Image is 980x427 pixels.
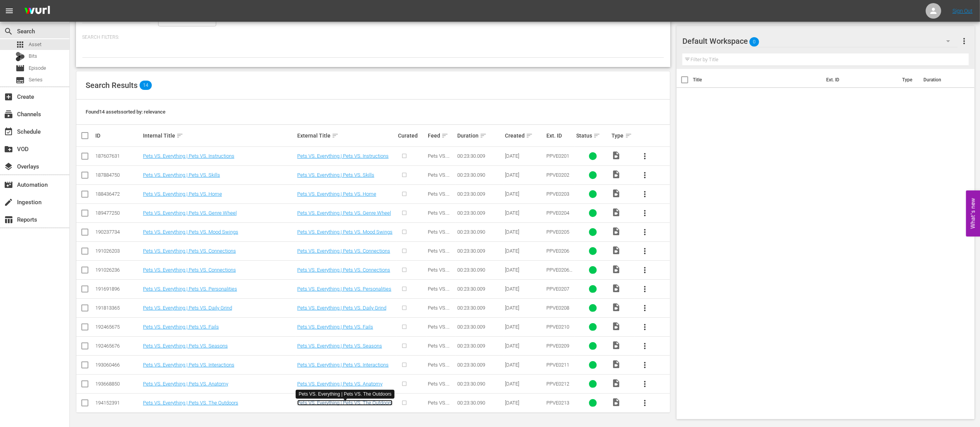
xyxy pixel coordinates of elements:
[897,69,919,91] th: Type
[636,299,654,317] button: more_vert
[29,52,37,60] span: Bits
[95,248,141,254] div: 191026203
[505,153,544,159] div: [DATE]
[612,265,621,274] span: Video
[546,191,569,197] span: PPVE0203
[143,229,238,235] a: Pets VS. Everything | Pets VS. Mood Swings
[612,379,621,388] span: Video
[546,133,574,139] div: Ext. ID
[640,246,649,256] span: more_vert
[143,324,219,330] a: Pets VS. Everything | Pets VS. Fails
[636,375,654,393] button: more_vert
[143,172,220,178] a: Pets VS. Everything | Pets VS. Skills
[95,400,141,406] div: 194152391
[636,185,654,203] button: more_vert
[297,267,390,273] a: Pets VS. Everything | Pets VS. Connections
[95,229,141,235] div: 190237734
[612,246,621,255] span: Video
[176,132,183,139] span: sort
[505,305,544,311] div: [DATE]
[4,92,13,102] span: Create
[95,191,141,197] div: 188436472
[457,362,503,368] div: 00:23:30.009
[457,172,503,178] div: 00:23:30.090
[749,34,759,50] span: 0
[546,381,569,387] span: PPVE0212
[640,170,649,180] span: more_vert
[143,153,234,159] a: Pets VS. Everything | Pets VS. Instructions
[16,52,25,61] div: Bits
[593,132,600,139] span: sort
[546,286,569,292] span: PPVE0207
[428,248,450,260] span: Pets VS. Everything
[546,153,569,159] span: PPVE0201
[297,400,393,406] a: Pets VS. Everything | Pets VS. The Outdoors
[959,32,969,50] button: more_vert
[640,152,649,161] span: more_vert
[95,172,141,178] div: 187884750
[4,215,13,224] span: Reports
[297,153,389,159] a: Pets VS. Everything | Pets VS. Instructions
[16,76,25,85] span: Series
[822,69,897,91] th: Ext. ID
[546,210,569,216] span: PPVE0204
[612,131,633,140] div: Type
[505,248,544,254] div: [DATE]
[505,362,544,368] div: [DATE]
[546,324,569,330] span: PPVE0210
[693,69,822,91] th: Title
[4,162,13,171] span: Overlays
[4,27,13,36] span: Search
[682,30,958,52] div: Default Workspace
[546,305,569,311] span: PPVE0208
[636,204,654,222] button: more_vert
[95,210,141,216] div: 189477250
[546,172,569,178] span: PPVE0202
[636,166,654,184] button: more_vert
[29,64,46,72] span: Episode
[457,229,503,235] div: 00:23:30.090
[143,131,295,140] div: Internal Title
[16,40,25,49] span: Asset
[505,286,544,292] div: [DATE]
[4,180,13,189] span: Automation
[612,322,621,331] span: Video
[612,360,621,369] span: Video
[95,153,141,159] div: 187607631
[959,36,969,46] span: more_vert
[428,362,450,374] span: Pets VS. Everything
[457,343,503,349] div: 00:23:30.009
[16,64,25,73] span: Episode
[505,400,544,406] div: [DATE]
[297,248,390,254] a: Pets VS. Everything | Pets VS. Connections
[919,69,965,91] th: Duration
[640,284,649,294] span: more_vert
[457,248,503,254] div: 00:23:30.009
[86,81,138,90] span: Search Results
[428,286,450,298] span: Pets VS. Everything
[143,381,228,387] a: Pets VS. Everything | Pets VS. Anatomy
[640,189,649,199] span: more_vert
[457,191,503,197] div: 00:23:30.009
[95,305,141,311] div: 191813365
[457,305,503,311] div: 00:23:30.009
[428,267,450,279] span: Pets VS. Everything
[636,223,654,241] button: more_vert
[299,391,392,398] div: Pets VS. Everything | Pets VS. The Outdoors
[297,286,391,292] a: Pets VS. Everything | Pets VS. Personalities
[505,324,544,330] div: [DATE]
[297,343,382,349] a: Pets VS. Everything | Pets VS. Seasons
[636,337,654,355] button: more_vert
[428,131,455,140] div: Feed
[612,398,621,407] span: Video
[457,286,503,292] div: 00:23:30.009
[297,229,393,235] a: Pets VS. Everything | Pets VS. Mood Swings
[95,324,141,330] div: 192465675
[457,381,503,387] div: 00:23:30.090
[143,248,236,254] a: Pets VS. Everything | Pets VS. Connections
[546,400,569,406] span: PPVE0213
[19,2,56,20] img: ans4CAIJ8jUAAAAAAAAAAAAAAAAAAAAAAAAgQb4GAAAAAAAAAAAAAAAAAAAAAAAAJMjXAAAAAAAAAAAAAAAAAAAAAAAAgAT5G...
[457,153,503,159] div: 00:23:30.009
[505,131,544,140] div: Created
[457,324,503,330] div: 00:23:30.009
